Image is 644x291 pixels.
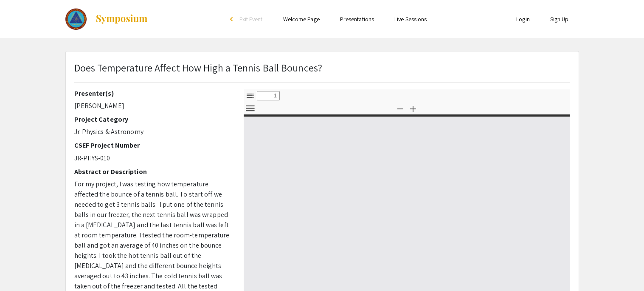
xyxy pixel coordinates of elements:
[243,102,258,114] button: Tools
[550,15,569,23] a: Sign Up
[74,115,231,123] h2: Project Category
[243,89,258,102] button: Toggle Sidebar
[74,153,231,163] p: JR-PHYS-010
[283,15,320,23] a: Welcome Page
[74,60,323,75] p: Does Temperature Affect How High a Tennis Ball Bounces?
[74,127,231,137] p: Jr. Physics & Astronomy
[340,15,374,23] a: Presentations
[74,89,231,97] h2: Presenter(s)
[74,101,231,111] p: [PERSON_NAME]
[65,9,87,30] img: The 2023 Colorado Science & Engineering Fair
[394,15,427,23] a: Live Sessions
[257,91,280,100] input: Page
[65,9,149,30] a: The 2023 Colorado Science & Engineering Fair
[239,15,263,23] span: Exit Event
[95,14,148,24] img: Symposium by ForagerOne
[74,141,231,149] h2: CSEF Project Number
[393,102,408,114] button: Zoom Out
[230,17,235,22] div: arrow_back_ios
[406,102,420,114] button: Zoom In
[74,168,231,176] h2: Abstract or Description
[516,15,530,23] a: Login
